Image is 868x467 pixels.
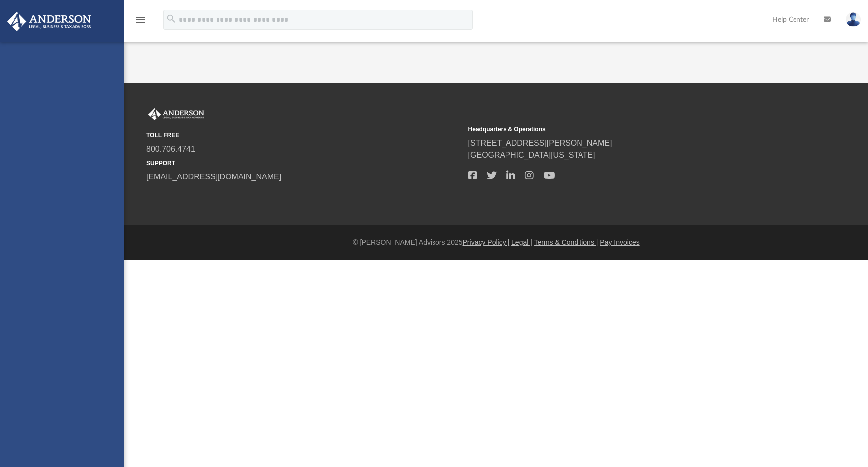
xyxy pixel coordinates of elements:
[146,131,461,140] small: TOLL FREE
[134,19,146,26] a: menu
[134,14,146,26] i: menu
[4,12,94,31] img: Anderson Advisors Platinum Portal
[463,238,510,246] a: Privacy Policy |
[468,151,595,159] a: [GEOGRAPHIC_DATA][US_STATE]
[146,145,195,153] a: 800.706.4741
[124,237,868,248] div: © [PERSON_NAME] Advisors 2025
[534,238,598,246] a: Terms & Conditions |
[511,238,532,246] a: Legal |
[146,173,281,181] a: [EMAIL_ADDRESS][DOMAIN_NAME]
[846,12,861,27] img: User Pic
[468,139,612,147] a: [STREET_ADDRESS][PERSON_NAME]
[146,108,206,121] img: Anderson Advisors Platinum Portal
[600,238,639,246] a: Pay Invoices
[146,159,461,168] small: SUPPORT
[166,13,177,24] i: search
[468,125,783,134] small: Headquarters & Operations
